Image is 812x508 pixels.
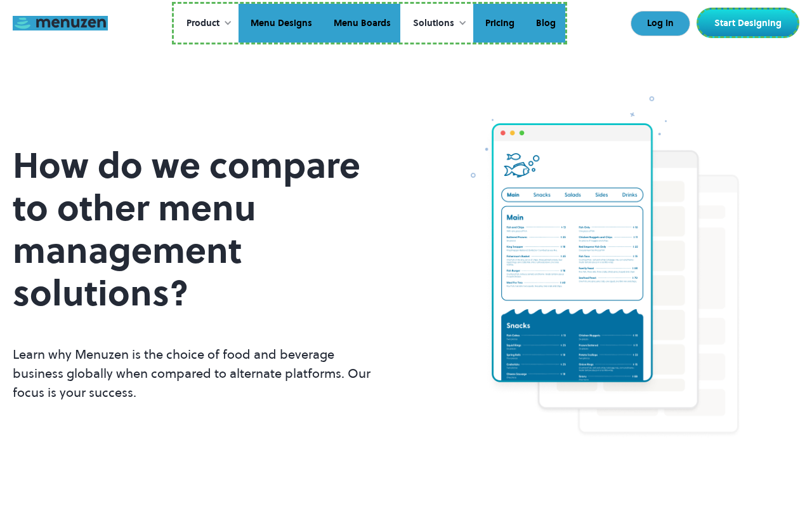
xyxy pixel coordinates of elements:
[631,11,690,36] a: Log In
[697,8,799,38] a: Start Designing
[13,345,381,402] p: Learn why Menuzen is the choice of food and beverage business globally when compared to alternate...
[13,129,381,330] h1: How do we compare to other menu management solutions?
[239,4,322,43] a: Menu Designs
[174,4,239,43] div: Product
[322,4,400,43] a: Menu Boards
[413,17,454,30] div: Solutions
[473,4,524,43] a: Pricing
[187,17,219,30] div: Product
[400,4,473,43] div: Solutions
[524,4,565,43] a: Blog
